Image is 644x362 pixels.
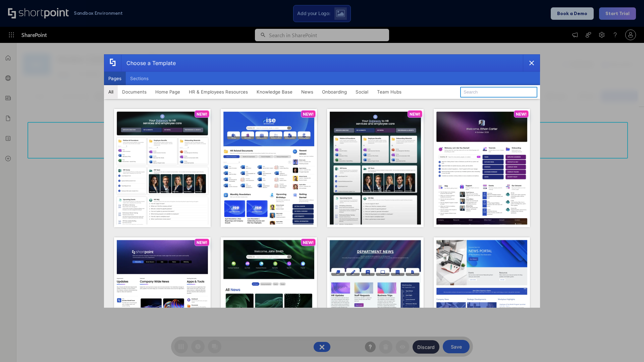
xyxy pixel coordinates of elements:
button: HR & Employees Resources [184,85,252,99]
button: Pages [104,72,126,85]
input: Search [460,87,537,98]
p: NEW! [303,112,314,117]
div: Choose a Template [121,55,176,71]
iframe: Chat Widget [610,330,644,362]
button: Social [351,85,373,99]
button: Knowledge Base [252,85,297,99]
button: Team Hubs [373,85,406,99]
p: NEW! [410,112,420,117]
button: Sections [126,72,153,85]
p: NEW! [303,240,314,245]
button: All [104,85,118,99]
p: NEW! [197,112,207,117]
button: Documents [118,85,151,99]
button: Home Page [151,85,184,99]
div: template selector [104,54,540,308]
p: NEW! [516,112,527,117]
p: NEW! [197,240,207,245]
button: News [297,85,318,99]
button: Onboarding [318,85,351,99]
